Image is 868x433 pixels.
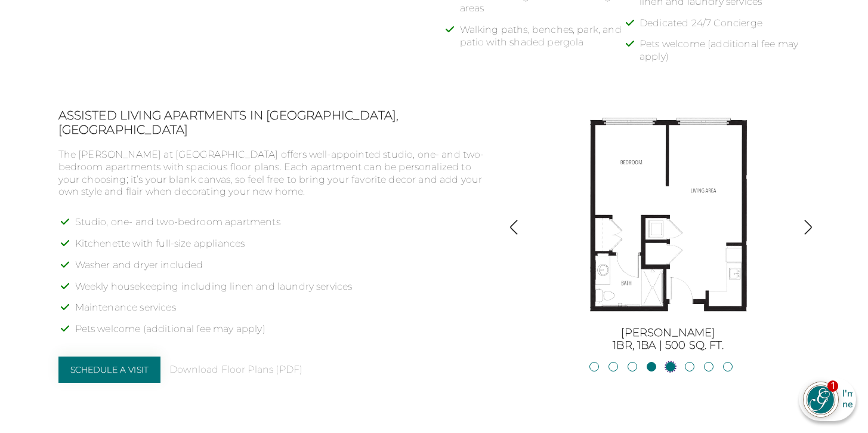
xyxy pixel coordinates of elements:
button: Show previous [506,219,522,238]
a: Download Floor Plans (PDF) [169,364,302,376]
li: Weekly housekeeping including linen and laundry services [75,281,489,302]
li: Pets welcome (additional fee may apply) [75,323,489,345]
img: Show previous [506,219,522,235]
p: The [PERSON_NAME] at [GEOGRAPHIC_DATA] offers well-appointed studio, one- and two-bedroom apartme... [58,149,489,198]
h2: Assisted Living Apartments in [GEOGRAPHIC_DATA], [GEOGRAPHIC_DATA] [58,108,489,137]
li: Studio, one- and two-bedroom apartments [75,216,489,238]
li: Washer and dryer included [75,259,489,281]
li: Walking paths, benches, park, and patio with shaded pergola [460,24,631,58]
li: Dedicated 24/7 Concierge [640,17,810,39]
div: 1 [827,380,838,391]
img: avatar [804,382,838,417]
li: Kitchenette with full-size appliances [75,238,489,259]
button: Show next [800,219,816,238]
li: Maintenance services [75,302,489,323]
img: Show next [800,219,816,235]
a: Schedule a Visit [58,357,161,383]
img: Glen_AL-Blackshear-500-sf.jpg [561,108,776,323]
li: Pets welcome (additional fee may apply) [640,38,810,72]
h3: [PERSON_NAME] 1BR, 1BA | 500 sq. ft. [534,327,802,352]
